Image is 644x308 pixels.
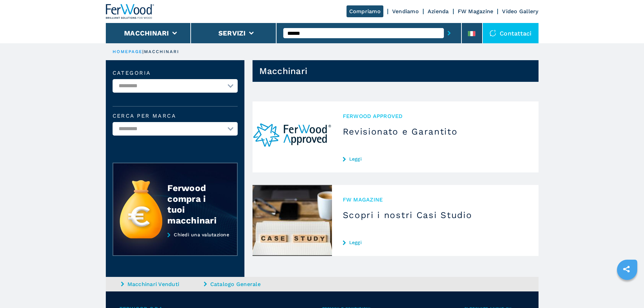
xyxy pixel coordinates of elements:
a: FW Magazine [458,8,494,15]
h1: Macchinari [259,66,308,76]
button: Servizi [218,29,246,37]
a: Vendiamo [392,8,419,15]
img: Revisionato e Garantito [253,101,332,172]
button: Macchinari [124,29,169,37]
span: Ferwood Approved [343,112,528,120]
a: Macchinari Venduti [121,280,202,288]
img: Ferwood [106,4,154,19]
span: FW MAGAZINE [343,196,528,204]
a: sharethis [618,261,635,278]
a: Chiedi una valutazione [113,232,238,256]
label: Categoria [113,70,238,76]
div: Contattaci [483,23,539,43]
img: Scopri i nostri Casi Studio [253,185,332,256]
button: submit-button [444,25,454,41]
img: Contattaci [490,30,496,37]
a: Video Gallery [502,8,538,15]
a: Compriamo [347,5,383,17]
span: | [142,49,144,54]
label: Cerca per marca [113,113,238,119]
h3: Scopri i nostri Casi Studio [343,210,528,220]
a: Catalogo Generale [204,280,285,288]
div: Ferwood compra i tuoi macchinari [167,183,223,226]
a: Azienda [428,8,449,15]
a: Leggi [343,156,528,162]
a: HOMEPAGE [113,49,143,54]
a: Leggi [343,240,528,245]
h3: Revisionato e Garantito [343,126,528,137]
p: macchinari [144,49,180,55]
